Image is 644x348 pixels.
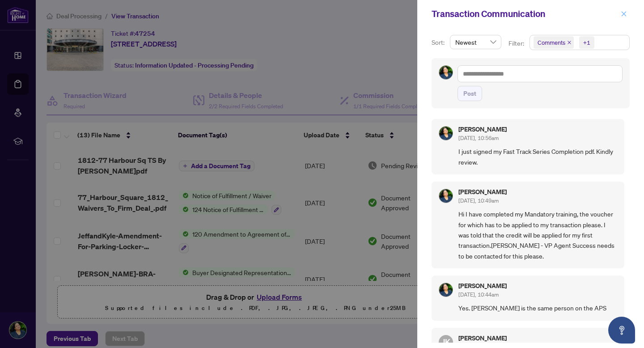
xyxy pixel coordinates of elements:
p: Sort: [432,38,446,47]
button: Post [458,86,482,101]
span: Hi I have completed my Mandatory training, the voucher for which has to be applied to my transact... [458,209,617,261]
span: Yes. [PERSON_NAME] is the same person on the APS [458,303,617,313]
img: Profile Icon [439,283,453,297]
div: +1 [583,38,590,47]
img: Profile Icon [439,189,453,203]
span: [DATE], 10:56am [458,135,499,141]
span: [DATE], 10:44am [458,291,499,298]
h5: [PERSON_NAME] [458,283,507,289]
h5: [PERSON_NAME] [458,126,507,132]
span: Newest [455,35,496,49]
button: Open asap [608,317,635,344]
img: Profile Icon [439,127,453,140]
span: Comments [538,38,565,47]
span: close [621,11,627,17]
p: Filter: [508,38,525,48]
span: Comments [534,36,574,49]
span: I just signed my Fast Track Series Completion pdf. Kindly review. [458,146,617,167]
img: Profile Icon [439,66,453,79]
span: close [567,40,572,45]
h5: [PERSON_NAME] [458,335,507,341]
span: [DATE], 10:49am [458,197,499,204]
div: Transaction Communication [432,7,618,21]
span: JK [442,335,450,348]
h5: [PERSON_NAME] [458,189,507,195]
